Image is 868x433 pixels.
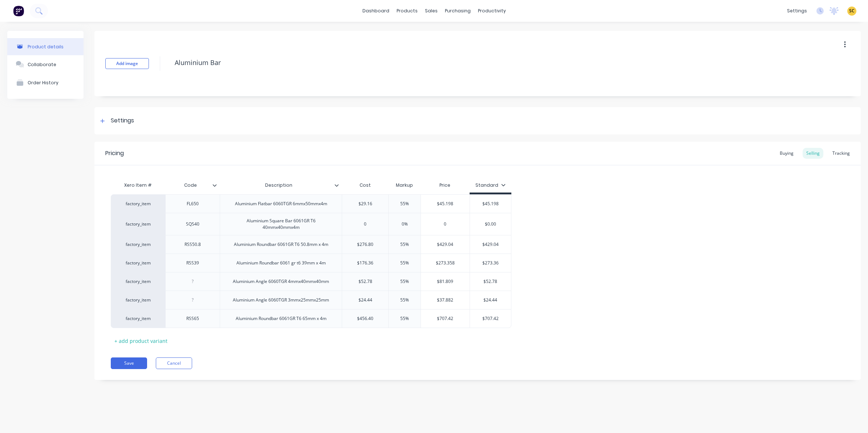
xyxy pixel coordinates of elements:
[783,5,811,16] div: settings
[228,240,334,249] div: Aluminium Roundbar 6061GR T6 50.8mm x 4m
[118,260,158,266] div: factory_item
[118,315,158,322] div: factory_item
[803,148,823,159] div: Selling
[118,297,158,303] div: factory_item
[470,309,511,328] div: $707.42
[28,80,58,85] div: Order History
[386,254,423,272] div: 55%
[13,5,24,16] img: Factory
[421,291,470,309] div: $37.882
[220,176,337,194] div: Description
[175,199,211,209] div: FL650
[829,148,853,159] div: Tracking
[7,73,84,92] button: Order History
[421,178,470,193] div: Price
[421,309,470,328] div: $707.42
[227,295,335,305] div: Aluminium Angle 6060TGR 3mmx25mmx25mm
[342,195,388,213] div: $29.16
[111,254,511,272] div: factory_itemRSS39Aluminium Roundbar 6061 gr t6 39mm x 4m$176.3655%$273.358$273.36
[111,235,511,254] div: factory_itemRSS50.8Aluminium Roundbar 6061GR T6 50.8mm x 4m$276.8055%$429.04$429.04
[470,291,511,309] div: $24.44
[111,357,147,369] button: Save
[229,199,333,209] div: Aluminium Flatbar 6060TGR 6mmx50mmx4m
[111,194,511,213] div: factory_itemFL650Aluminium Flatbar 6060TGR 6mmx50mmx4m$29.1655%$45.198$45.198
[470,272,511,291] div: $52.78
[28,62,56,67] div: Collaborate
[118,201,158,207] div: factory_item
[7,55,84,73] button: Collaborate
[474,5,510,16] div: productivity
[441,5,474,16] div: purchasing
[342,254,388,272] div: $176.36
[470,195,511,213] div: $45.198
[111,116,134,125] div: Settings
[111,335,171,347] div: + add product variant
[421,254,470,272] div: $273.358
[342,235,388,254] div: $276.80
[230,314,332,323] div: Aluminium Roundbar 6061GR T6 65mm x 4m
[111,178,165,193] div: Xero Item #
[421,195,470,213] div: $45.198
[393,5,421,16] div: products
[342,215,388,233] div: 0
[175,219,211,229] div: SQS40
[386,195,423,213] div: 55%
[342,291,388,309] div: $24.44
[105,149,124,158] div: Pricing
[421,5,441,16] div: sales
[220,178,342,193] div: Description
[111,272,511,291] div: factory_itemAluminium Angle 6060TGR 4mmx40mmx40mm$52.7855%$81.809$52.78
[849,8,855,14] span: SC
[175,240,211,249] div: RSS50.8
[470,215,511,233] div: $0.00
[386,291,423,309] div: 55%
[227,277,335,286] div: Aluminium Angle 6060TGR 4mmx40mmx40mm
[175,258,211,268] div: RSS39
[470,235,511,254] div: $429.04
[105,58,149,69] button: Add image
[28,44,64,49] div: Product details
[386,215,423,233] div: 0%
[111,309,511,328] div: factory_itemRSS65Aluminium Roundbar 6061GR T6 65mm x 4m$456.4055%$707.42$707.42
[175,314,211,323] div: RSS65
[421,215,470,233] div: 0
[386,235,423,254] div: 55%
[776,148,797,159] div: Buying
[7,38,84,55] button: Product details
[342,272,388,291] div: $52.78
[386,309,423,328] div: 55%
[171,54,767,71] textarea: Aluminium Bar
[342,178,388,193] div: Cost
[118,278,158,285] div: factory_item
[111,213,511,235] div: factory_itemSQS40Aluminium Square Bar 6061GR T6 40mmx40mmx4m00%0$0.00
[231,258,332,268] div: Aluminium Roundbar 6061 gr t6 39mm x 4m
[386,272,423,291] div: 55%
[388,178,421,193] div: Markup
[359,5,393,16] a: dashboard
[223,216,339,232] div: Aluminium Square Bar 6061GR T6 40mmx40mmx4m
[342,309,388,328] div: $456.40
[118,241,158,248] div: factory_item
[421,272,470,291] div: $81.809
[165,176,215,194] div: Code
[156,357,192,369] button: Cancel
[111,291,511,309] div: factory_itemAluminium Angle 6060TGR 3mmx25mmx25mm$24.4455%$37.882$24.44
[475,182,506,189] div: Standard
[421,235,470,254] div: $429.04
[470,254,511,272] div: $273.36
[165,178,220,193] div: Code
[118,221,158,227] div: factory_item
